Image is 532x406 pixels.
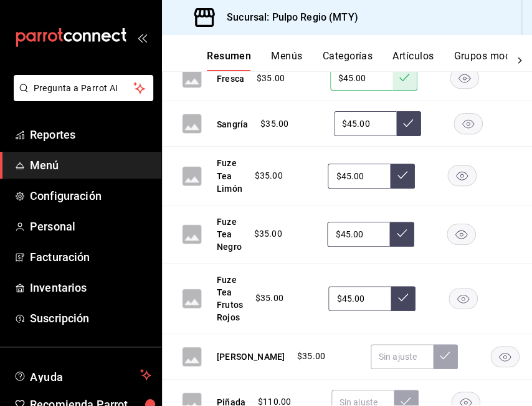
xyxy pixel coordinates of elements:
[323,50,373,71] button: Categorías
[254,227,282,240] span: $35.00
[217,72,244,85] button: Fresca
[255,292,283,305] span: $35.00
[327,222,389,247] input: Sin ajuste
[217,215,242,253] button: Fuze Tea Negro
[330,66,392,91] input: Sin ajuste
[217,350,285,363] button: [PERSON_NAME]
[34,82,134,95] span: Pregunta a Parrot AI
[297,350,325,363] span: $35.00
[30,157,151,174] span: Menú
[9,91,153,104] a: Pregunta a Parrot AI
[137,32,147,42] button: open_drawer_menu
[217,157,242,194] button: Fuze Tea Limón
[257,72,285,85] span: $35.00
[271,50,302,71] button: Menús
[217,274,243,324] button: Fuze Tea Frutos Rojos
[217,118,248,131] button: Sangría
[30,367,135,382] span: Ayuda
[334,111,396,136] input: Sin ajuste
[14,75,153,101] button: Pregunta a Parrot AI
[328,164,390,189] input: Sin ajuste
[30,187,151,204] span: Configuración
[30,126,151,143] span: Reportes
[255,169,283,182] span: $35.00
[217,10,358,25] h3: Sucursal: Pulpo Regio (MTY)
[207,50,251,71] button: Resumen
[371,344,433,369] input: Sin ajuste
[30,279,151,296] span: Inventarios
[260,117,288,131] span: $35.00
[207,50,507,71] div: navigation tabs
[30,310,151,327] span: Suscripción
[392,50,434,71] button: Artículos
[30,218,151,235] span: Personal
[30,249,151,265] span: Facturación
[328,286,391,311] input: Sin ajuste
